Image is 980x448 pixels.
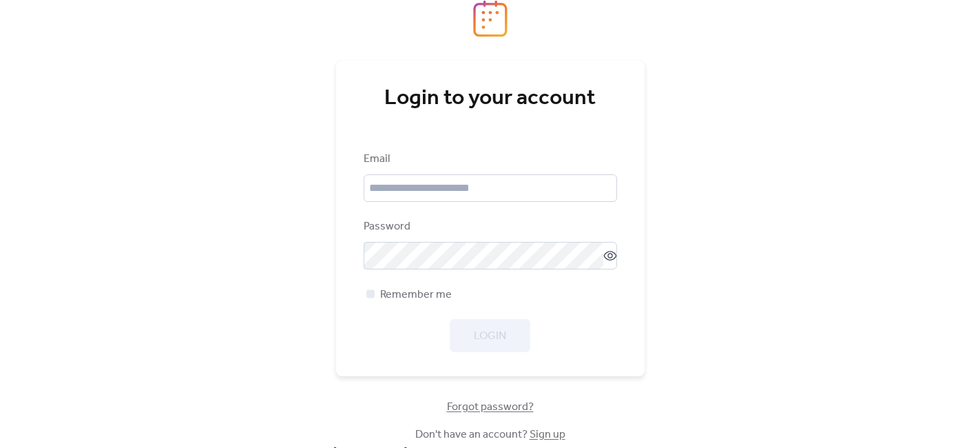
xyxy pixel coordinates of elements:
a: Sign up [530,424,565,445]
span: Remember me [380,287,452,303]
span: Forgot password? [447,399,534,416]
div: Login to your account [364,85,617,112]
a: Forgot password? [447,403,534,411]
span: Don't have an account? [415,427,565,443]
div: Email [364,151,614,167]
div: Password [364,218,614,235]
